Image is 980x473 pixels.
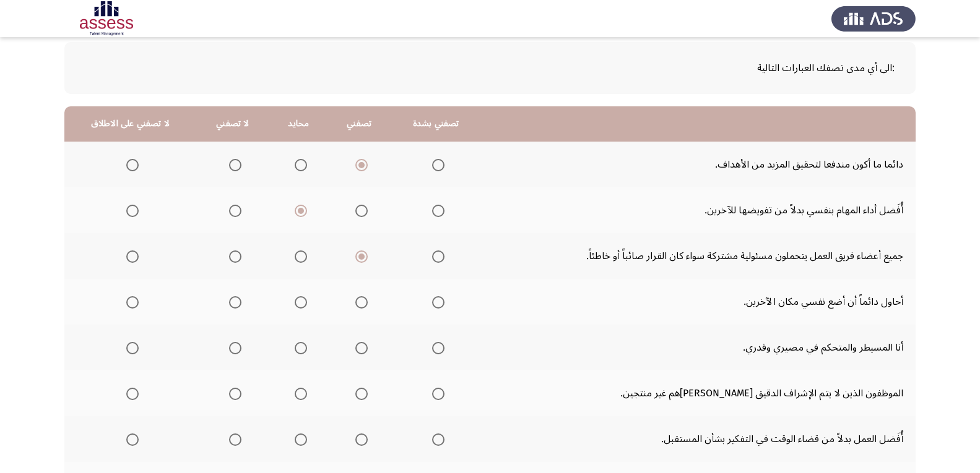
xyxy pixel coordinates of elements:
[391,106,481,142] th: تصفني بشدة
[269,106,327,142] th: محايد
[121,200,139,221] mat-radio-group: Select an option
[831,1,916,36] img: Assess Talent Management logo
[481,416,916,462] td: أُفَضل العمل بدلاً من قضاء الوقت في التفكير بشأن المستقبل.
[121,428,139,450] mat-radio-group: Select an option
[350,200,368,221] mat-radio-group: Select an option
[481,279,916,325] td: أحاول دائماً أن أضع نفسي مكان الآخرين.
[196,106,270,142] th: لا تصفني
[121,245,139,266] mat-radio-group: Select an option
[350,154,368,175] mat-radio-group: Select an option
[350,383,368,404] mat-radio-group: Select an option
[224,245,241,266] mat-radio-group: Select an option
[290,200,307,221] mat-radio-group: Select an option
[224,428,241,450] mat-radio-group: Select an option
[427,245,444,266] mat-radio-group: Select an option
[290,245,307,266] mat-radio-group: Select an option
[350,337,368,358] mat-radio-group: Select an option
[757,58,892,79] span: الى أي مدى تصفك العبارات التالية
[224,337,241,358] mat-radio-group: Select an option
[290,154,307,175] mat-radio-group: Select an option
[224,200,241,221] mat-radio-group: Select an option
[481,325,916,370] td: أنا المسيطر والمتحكم في مصيري وقدري.
[327,106,391,142] th: تصفني
[350,245,368,266] mat-radio-group: Select an option
[64,106,196,142] th: لا تصفني على الاطلاق
[427,200,444,221] mat-radio-group: Select an option
[224,154,241,175] mat-radio-group: Select an option
[224,383,241,404] mat-radio-group: Select an option
[427,291,444,312] mat-radio-group: Select an option
[290,428,307,450] mat-radio-group: Select an option
[427,383,444,404] mat-radio-group: Select an option
[427,428,444,450] mat-radio-group: Select an option
[121,383,139,404] mat-radio-group: Select an option
[350,291,368,312] mat-radio-group: Select an option
[290,337,307,358] mat-radio-group: Select an option
[121,337,139,358] mat-radio-group: Select an option
[121,291,139,312] mat-radio-group: Select an option
[121,154,139,175] mat-radio-group: Select an option
[290,291,307,312] mat-radio-group: Select an option
[350,428,368,450] mat-radio-group: Select an option
[290,383,307,404] mat-radio-group: Select an option
[64,1,149,36] img: Assessment logo of Leadership Styles
[427,337,444,358] mat-radio-group: Select an option
[481,187,916,233] td: أُفَضل أداء المهام بنفسي بدلاً من تفويضها للآخرين.
[892,58,895,79] span: :
[427,154,444,175] mat-radio-group: Select an option
[481,233,916,279] td: جميع أعضاء فريق العمل يتحملون مسئولية مشتركة سواء كان القرار صائباً أو خاطئاً.
[481,370,916,416] td: الموظفون الذين لا يتم الإشراف الدقيق [PERSON_NAME]هم غير منتجين.
[224,291,241,312] mat-radio-group: Select an option
[481,142,916,187] td: دائما ما أكون مندفعا لتحقيق المزيد من الأهداف.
